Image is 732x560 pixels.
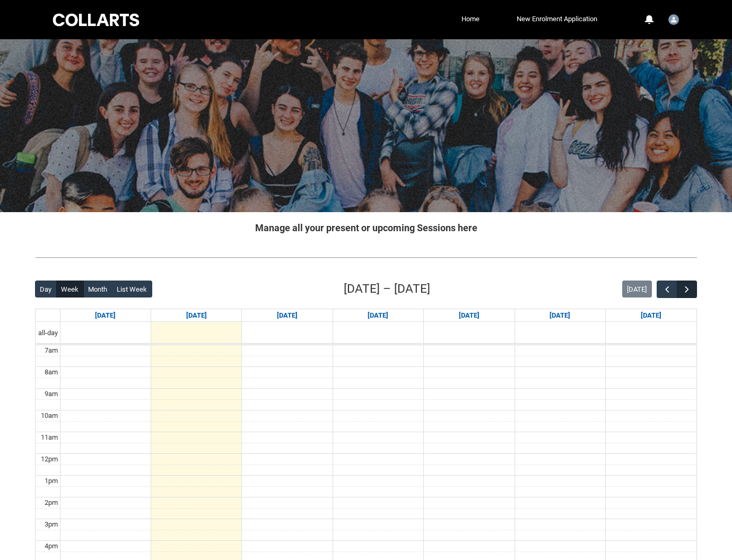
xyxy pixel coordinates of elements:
button: Next Week [677,281,697,298]
button: Previous Week [657,281,677,298]
button: Month [83,281,112,297]
div: 1pm [42,476,60,486]
div: 4pm [42,541,60,552]
a: Go to September 7, 2025 [93,309,118,322]
div: 12pm [39,454,60,465]
a: Home [459,11,482,27]
span: all-day [36,328,60,338]
img: REDU_GREY_LINE [35,252,697,263]
div: 10am [39,410,60,421]
div: 8am [42,367,60,378]
a: New Enrolment Application [514,11,600,27]
button: User Profile Student.epodger.20241500 [666,10,682,27]
a: Go to September 11, 2025 [457,309,482,322]
a: Go to September 12, 2025 [547,309,572,322]
h2: [DATE] – [DATE] [344,280,430,298]
button: [DATE] [622,281,652,297]
div: 7am [42,345,60,356]
a: Go to September 9, 2025 [275,309,300,322]
button: List Week [112,281,152,297]
div: 3pm [42,519,60,530]
a: Go to September 10, 2025 [365,309,390,322]
img: Student.epodger.20241500 [668,14,679,25]
button: Week [56,281,84,297]
h2: Manage all your present or upcoming Sessions here [35,221,697,235]
div: 2pm [42,497,60,508]
div: 9am [42,389,60,399]
button: Day [35,281,57,297]
div: 11am [39,432,60,443]
a: Go to September 8, 2025 [184,309,209,322]
a: Go to September 13, 2025 [639,309,664,322]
